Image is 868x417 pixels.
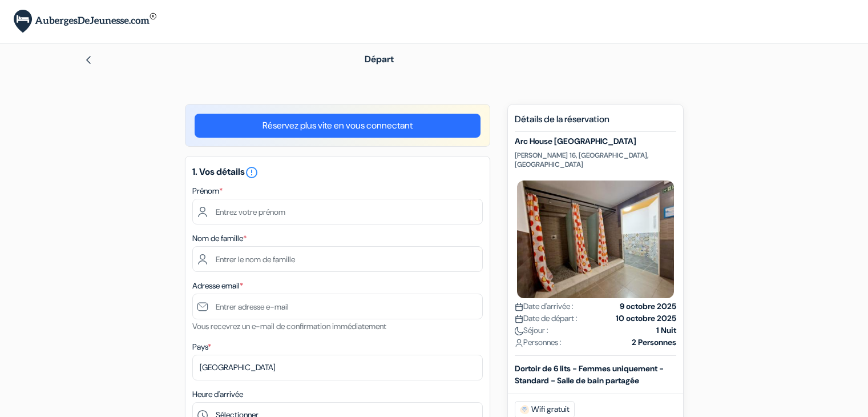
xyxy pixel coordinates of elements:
[192,166,483,179] h5: 1. Vos détails
[192,294,483,319] input: Entrer adresse e-mail
[192,341,211,353] label: Pays
[515,312,578,324] span: Date de départ :
[365,53,394,65] span: Départ
[515,336,562,348] span: Personnes :
[515,324,548,336] span: Séjour :
[14,10,156,33] img: AubergesDeJeunesse.com
[245,166,259,179] i: error_outline
[192,388,243,400] label: Heure d'arrivée
[192,232,247,244] label: Nom de famille
[192,185,223,197] label: Prénom
[656,324,676,336] strong: 1 Nuit
[515,363,664,386] b: Dortoir de 6 lits - Femmes uniquement - Standard - Salle de bain partagée
[632,336,676,348] strong: 2 Personnes
[515,303,523,311] img: calendar.svg
[192,280,243,292] label: Adresse email
[515,327,523,335] img: moon.svg
[192,199,483,224] input: Entrez votre prénom
[515,315,523,323] img: calendar.svg
[245,166,259,178] a: error_outline
[515,339,523,347] img: user_icon.svg
[195,114,481,138] a: Réservez plus vite en vous connectant
[192,321,386,331] small: Vous recevrez un e-mail de confirmation immédiatement
[616,312,676,324] strong: 10 octobre 2025
[520,405,529,414] img: free_wifi.svg
[515,300,574,312] span: Date d'arrivée :
[515,151,676,169] p: [PERSON_NAME] 16, [GEOGRAPHIC_DATA], [GEOGRAPHIC_DATA]
[620,300,676,312] strong: 9 octobre 2025
[192,246,483,272] input: Entrer le nom de famille
[84,55,93,65] img: left_arrow.svg
[515,114,676,132] h5: Détails de la réservation
[515,137,676,146] h5: Arc House [GEOGRAPHIC_DATA]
